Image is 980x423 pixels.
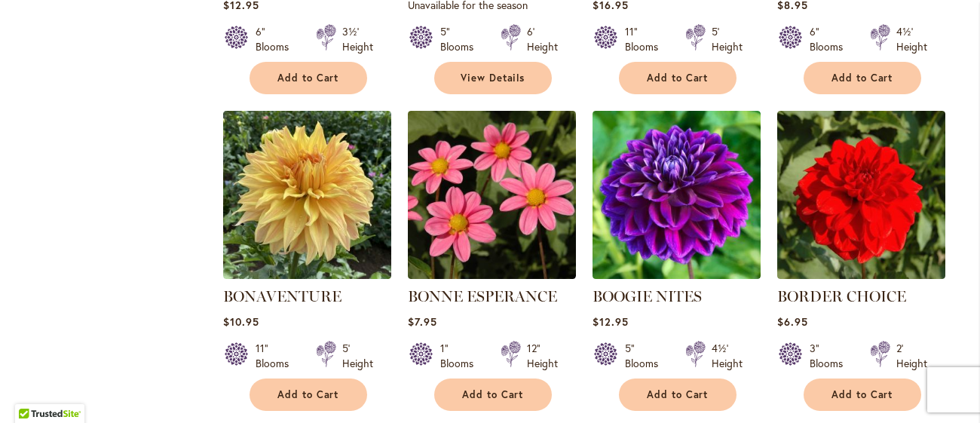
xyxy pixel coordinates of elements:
[619,62,737,94] button: Add to Cart
[810,341,852,371] div: 3" Blooms
[434,379,552,411] button: Add to Cart
[593,111,761,279] img: BOOGIE NITES
[777,111,945,279] img: BORDER CHOICE
[804,62,921,94] button: Add to Cart
[408,314,437,329] span: $7.95
[440,24,482,54] div: 5" Blooms
[777,314,808,329] span: $6.95
[461,72,525,84] span: View Details
[810,24,852,54] div: 6" Blooms
[777,287,906,305] a: BORDER CHOICE
[223,314,259,329] span: $10.95
[527,341,558,371] div: 12" Height
[593,314,629,329] span: $12.95
[250,379,367,411] button: Add to Cart
[527,24,558,54] div: 6' Height
[408,287,557,305] a: BONNE ESPERANCE
[896,24,927,54] div: 4½' Height
[619,379,737,411] button: Add to Cart
[434,62,552,94] a: View Details
[804,379,921,411] button: Add to Cart
[440,341,482,371] div: 1" Blooms
[647,72,709,84] span: Add to Cart
[831,388,893,401] span: Add to Cart
[625,24,667,54] div: 11" Blooms
[277,388,339,401] span: Add to Cart
[647,388,709,401] span: Add to Cart
[11,369,54,412] iframe: Launch Accessibility Center
[625,341,667,371] div: 5" Blooms
[896,341,927,371] div: 2' Height
[256,24,298,54] div: 6" Blooms
[408,111,576,279] img: BONNE ESPERANCE
[462,388,524,401] span: Add to Cart
[277,72,339,84] span: Add to Cart
[593,287,702,305] a: BOOGIE NITES
[223,111,391,279] img: Bonaventure
[593,268,761,282] a: BOOGIE NITES
[342,24,373,54] div: 3½' Height
[223,268,391,282] a: Bonaventure
[223,287,341,305] a: BONAVENTURE
[712,341,743,371] div: 4½' Height
[256,341,298,371] div: 11" Blooms
[831,72,893,84] span: Add to Cart
[712,24,743,54] div: 5' Height
[777,268,945,282] a: BORDER CHOICE
[250,62,367,94] button: Add to Cart
[408,268,576,282] a: BONNE ESPERANCE
[342,341,373,371] div: 5' Height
